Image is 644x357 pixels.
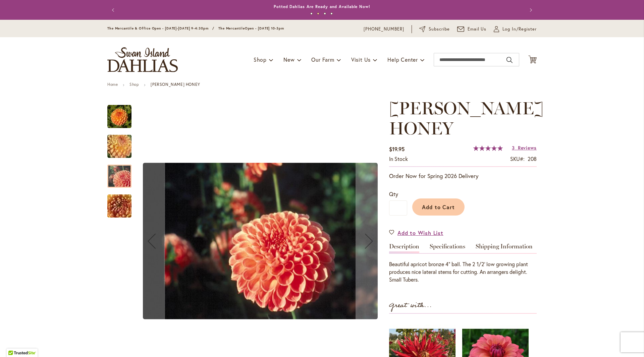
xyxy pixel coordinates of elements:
[324,12,326,15] button: 3 of 4
[129,82,139,87] a: Shop
[364,26,404,33] a: [PHONE_NUMBER]
[457,26,487,33] a: Email Us
[429,26,450,33] span: Subscribe
[512,144,537,151] a: 3 Reviews
[389,243,419,253] a: Description
[107,128,138,158] div: CRICHTON HONEY
[310,12,313,15] button: 1 of 4
[254,56,267,63] span: Shop
[107,3,121,17] button: Previous
[430,243,465,253] a: Specifications
[351,56,371,63] span: Visit Us
[330,12,333,15] button: 4 of 4
[397,229,443,237] span: Add to Wish List
[518,144,537,151] span: Reviews
[389,172,537,180] p: Order Now for Spring 2026 Delivery
[389,98,544,139] span: [PERSON_NAME] HONEY
[528,155,537,163] div: 208
[245,26,284,31] span: Open - [DATE] 10-3pm
[107,188,131,218] div: CRICHTON HONEY
[419,26,450,33] a: Subscribe
[476,243,533,253] a: Shipping Information
[387,56,418,63] span: Help Center
[311,56,334,63] span: Our Farm
[494,26,537,33] a: Log In/Register
[512,144,515,151] span: 3
[107,82,118,87] a: Home
[468,26,487,33] span: Email Us
[510,155,525,162] strong: SKU
[389,260,537,284] div: Beautiful apricot bronze 4" ball. The 2 1/2' low growing plant produces nice lateral stems for cu...
[523,3,537,17] button: Next
[143,163,378,319] img: CRICHTON HONEY
[95,188,144,224] img: CRICHTON HONEY
[317,12,319,15] button: 2 of 4
[283,56,294,63] span: New
[107,26,245,31] span: The Mercantile & Office Open - [DATE]-[DATE] 9-4:30pm / The Mercantile
[274,4,370,9] a: Potted Dahlias Are Ready and Available Now!
[389,155,408,162] span: In stock
[389,229,443,237] a: Add to Wish List
[389,155,408,163] div: Availability
[95,128,144,165] img: CRICHTON HONEY
[107,98,138,128] div: CRICHTON HONEY
[389,190,398,197] span: Qty
[107,105,131,129] img: CRICHTON HONEY
[389,145,405,153] span: $19.95
[107,158,138,188] div: CRICHTON HONEY
[389,300,432,311] strong: Great with...
[473,145,503,151] div: 100%
[5,333,24,352] iframe: Launch Accessibility Center
[151,82,200,87] strong: [PERSON_NAME] HONEY
[389,243,537,284] div: Detailed Product Info
[502,26,537,33] span: Log In/Register
[412,198,465,216] button: Add to Cart
[107,47,178,72] a: store logo
[422,203,455,211] span: Add to Cart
